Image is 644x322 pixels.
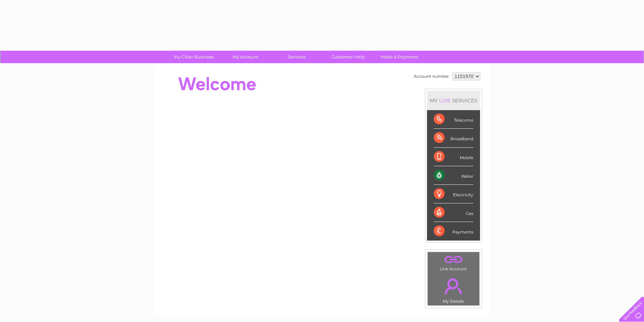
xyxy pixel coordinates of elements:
div: Water [434,166,473,185]
div: Telecoms [434,110,473,129]
a: My Clear Business [166,51,222,63]
a: . [429,274,478,298]
a: Services [269,51,325,63]
a: Make A Payment [372,51,427,63]
div: Gas [434,203,473,222]
div: LIVE [438,97,452,104]
a: . [429,254,478,266]
div: Mobile [434,148,473,166]
td: Link Account [427,252,480,273]
td: My Details [427,273,480,306]
div: MY SERVICES [427,91,480,110]
div: Payments [434,222,473,240]
div: Electricity [434,185,473,203]
div: Broadband [434,129,473,147]
td: Account number [412,71,451,82]
a: Customer Help [320,51,376,63]
a: My Account [217,51,273,63]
